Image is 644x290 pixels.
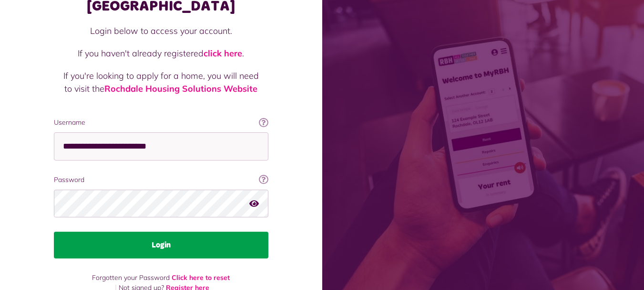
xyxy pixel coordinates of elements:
[172,273,230,282] a: Click here to reset
[92,273,170,282] span: Forgotten your Password
[54,232,268,258] button: Login
[204,48,242,59] a: click here
[63,47,259,60] p: If you haven't already registered .
[54,175,268,185] label: Password
[54,118,268,128] label: Username
[63,69,259,95] p: If you're looking to apply for a home, you will need to visit the
[63,24,259,37] p: Login below to access your account.
[104,83,257,94] a: Rochdale Housing Solutions Website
